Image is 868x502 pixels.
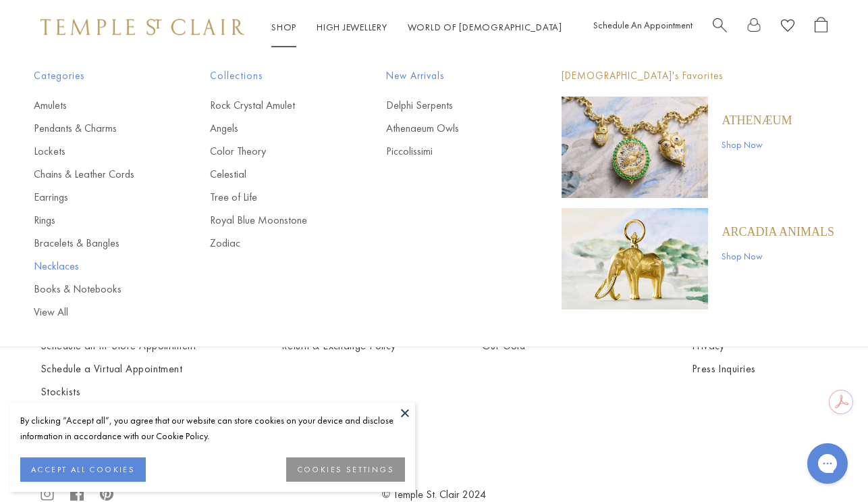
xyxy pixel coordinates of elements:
[40,384,196,399] a: Stockists
[40,361,196,376] a: Schedule a Virtual Appointment
[271,19,562,36] nav: Main navigation
[34,236,156,251] a: Bracelets & Bangles
[34,259,156,274] a: Necklaces
[210,236,332,251] a: Zodiac
[286,457,405,482] button: COOKIES SETTINGS
[34,282,156,297] a: Books & Notebooks
[815,17,828,38] a: Open Shopping Bag
[713,17,727,38] a: Search
[722,137,792,152] a: Shop Now
[34,98,156,113] a: Amulets
[210,190,332,205] a: Tree of Life
[562,68,834,84] p: [DEMOGRAPHIC_DATA]'s Favorites
[722,249,834,263] a: Shop Now
[34,167,156,182] a: Chains & Leather Cords
[34,68,156,84] span: Categories
[34,213,156,228] a: Rings
[386,144,508,159] a: Piccolissimi
[593,19,693,31] a: Schedule An Appointment
[20,413,405,444] div: By clicking “Accept all”, you agree that our website can store cookies on your device and disclos...
[271,21,296,33] a: ShopShop
[34,305,156,320] a: View All
[210,121,332,136] a: Angels
[210,144,332,159] a: Color Theory
[210,68,332,84] span: Collections
[386,98,508,113] a: Delphi Serpents
[722,224,834,239] a: ARCADIA ANIMALS
[781,17,794,38] a: View Wishlist
[34,190,156,205] a: Earrings
[210,213,332,228] a: Royal Blue Moonstone
[722,113,792,128] a: Athenæum
[40,19,244,35] img: Temple St. Clair
[317,21,387,33] a: High JewelleryHigh Jewellery
[801,438,855,488] iframe: Gorgias live chat messenger
[382,487,486,501] a: © Temple St. Clair 2024
[210,98,332,113] a: Rock Crystal Amulet
[34,144,156,159] a: Lockets
[386,121,508,136] a: Athenaeum Owls
[210,167,332,182] a: Celestial
[20,457,146,482] button: ACCEPT ALL COOKIES
[386,68,508,84] span: New Arrivals
[34,121,156,136] a: Pendants & Charms
[408,21,562,33] a: World of [DEMOGRAPHIC_DATA]World of [DEMOGRAPHIC_DATA]
[692,361,828,376] a: Press Inquiries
